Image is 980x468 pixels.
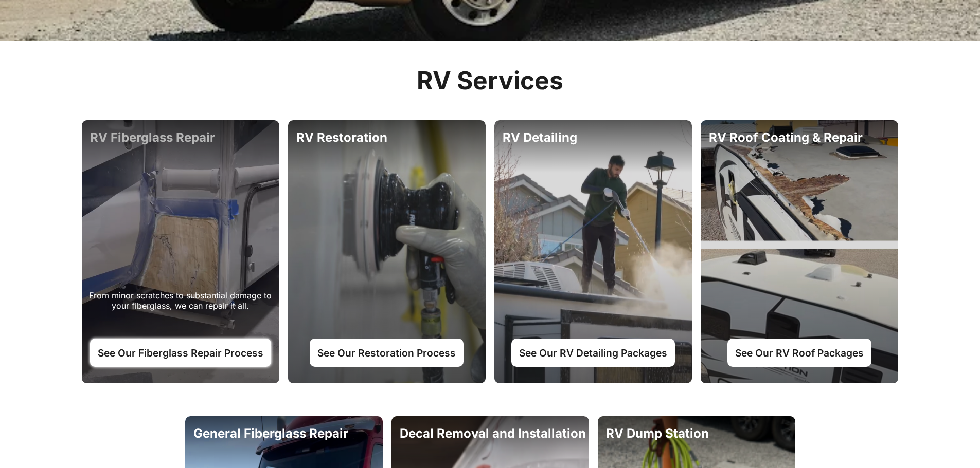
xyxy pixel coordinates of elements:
[511,339,675,366] a: See Our RV Detailing Packages
[87,290,275,326] div: From minor scratches to substantial damage to your fiberglass, we can repair it all.
[310,339,464,366] a: See Our Restoration Process
[90,339,271,366] a: See Our Fiberglass Repair Process
[417,66,563,96] h2: RV Services
[727,339,871,366] a: See Our RV Roof Packages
